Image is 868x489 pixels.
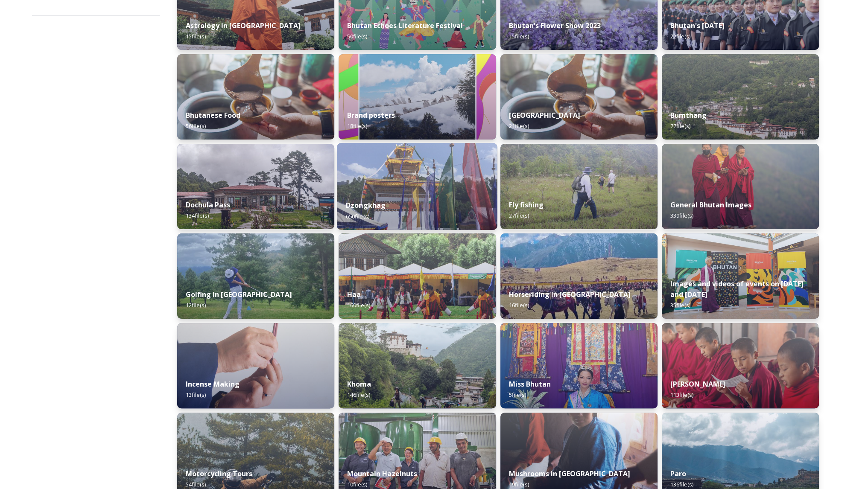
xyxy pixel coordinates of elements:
strong: Astrology in [GEOGRAPHIC_DATA] [186,21,301,30]
strong: Incense Making [186,379,240,389]
img: Haa%2520Summer%2520Festival1.jpeg [339,233,496,319]
span: 21 file(s) [509,122,529,130]
strong: General Bhutan Images [670,200,751,210]
span: 54 file(s) [186,480,206,488]
strong: Bhutan's [DATE] [670,21,725,30]
strong: [PERSON_NAME] [670,379,725,389]
span: 339 file(s) [670,212,693,219]
img: Khoma%2520130723%2520by%2520Amp%2520Sripimanwat-7.jpg [339,323,496,408]
span: 16 file(s) [509,301,529,309]
span: 134 file(s) [186,212,209,219]
strong: Miss Bhutan [509,379,551,389]
strong: Fly fishing [509,200,544,210]
span: 113 file(s) [670,391,693,399]
strong: Mountain Hazelnuts [347,469,417,478]
img: Festival%2520Header.jpg [337,143,498,230]
img: Horseriding%2520in%2520Bhutan2.JPG [500,233,658,319]
strong: [GEOGRAPHIC_DATA] [509,111,580,120]
img: Bumdeling%2520090723%2520by%2520Amp%2520Sripimanwat-4.jpg [177,54,334,140]
img: Bumthang%2520180723%2520by%2520Amp%2520Sripimanwat-20.jpg [662,54,819,140]
strong: Haa [347,290,361,299]
img: IMG_0877.jpeg [177,233,334,319]
span: 56 file(s) [186,122,206,130]
img: by%2520Ugyen%2520Wangchuk14.JPG [500,144,658,229]
img: Bhutan_Believe_800_1000_4.jpg [339,54,496,140]
strong: Bhutan's Flower Show 2023 [509,21,601,30]
span: 15 file(s) [509,32,529,40]
img: Miss%2520Bhutan%2520Tashi%2520Choden%25205.jpg [500,323,658,408]
span: 13 file(s) [186,391,206,399]
strong: Dochula Pass [186,200,230,210]
span: 35 file(s) [670,301,690,309]
strong: Khoma [347,379,371,389]
strong: Images and videos of events on [DATE] and [DATE] [670,279,804,299]
span: 77 file(s) [670,122,690,130]
strong: Paro [670,469,686,478]
img: Mongar%2520and%2520Dametshi%2520110723%2520by%2520Amp%2520Sripimanwat-9.jpg [662,323,819,408]
span: 50 file(s) [347,32,367,40]
img: 2022-10-01%252011.41.43.jpg [177,144,334,229]
span: 160 file(s) [347,301,370,309]
span: 22 file(s) [670,32,690,40]
strong: Mushrooms in [GEOGRAPHIC_DATA] [509,469,630,478]
span: 19 file(s) [509,480,529,488]
img: Bumdeling%2520090723%2520by%2520Amp%2520Sripimanwat-4%25202.jpg [500,54,658,140]
strong: Horseriding in [GEOGRAPHIC_DATA] [509,290,631,299]
strong: Brand posters [347,111,395,120]
img: _SCH5631.jpg [177,323,334,408]
span: 650 file(s) [346,212,369,220]
span: 5 file(s) [509,391,526,399]
strong: Bhutan Echoes Literature Festival [347,21,463,30]
span: 136 file(s) [670,480,693,488]
strong: Dzongkhag [346,201,386,210]
strong: Motorcycling Tours [186,469,252,478]
span: 18 file(s) [347,122,367,130]
span: 146 file(s) [347,391,370,399]
span: 27 file(s) [509,212,529,219]
strong: Golfing in [GEOGRAPHIC_DATA] [186,290,292,299]
span: 12 file(s) [186,301,206,309]
span: 15 file(s) [186,32,206,40]
span: 10 file(s) [347,480,367,488]
img: A%2520guest%2520with%2520new%2520signage%2520at%2520the%2520airport.jpeg [662,233,819,319]
strong: Bhutanese Food [186,111,240,120]
strong: Bumthang [670,111,707,120]
img: MarcusWestbergBhutanHiRes-23.jpg [662,144,819,229]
